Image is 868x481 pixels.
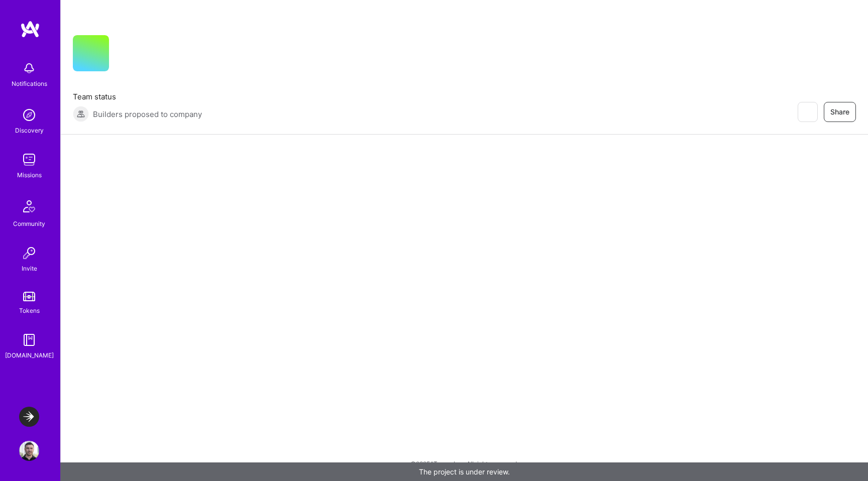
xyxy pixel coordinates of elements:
[13,218,45,229] div: Community
[19,441,39,461] img: User Avatar
[19,58,39,78] img: bell
[93,109,202,119] span: Builders proposed to company
[824,102,856,122] button: Share
[19,305,40,316] div: Tokens
[22,263,37,274] div: Invite
[20,20,40,38] img: logo
[17,407,42,427] a: LaunchDarkly: Experimentation Delivery Team
[121,51,129,59] i: icon CompanyGray
[17,170,42,180] div: Missions
[17,194,41,218] img: Community
[19,407,39,427] img: LaunchDarkly: Experimentation Delivery Team
[19,105,39,125] img: discovery
[19,330,39,350] img: guide book
[12,78,47,89] div: Notifications
[15,125,44,136] div: Discovery
[73,91,202,102] span: Team status
[17,441,42,461] a: User Avatar
[803,108,811,116] i: icon EyeClosed
[60,462,868,481] div: The project is under review.
[830,107,849,117] span: Share
[73,106,89,122] img: Builders proposed to company
[23,292,35,301] img: tokens
[5,350,54,360] div: [DOMAIN_NAME]
[19,150,39,170] img: teamwork
[19,243,39,263] img: Invite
